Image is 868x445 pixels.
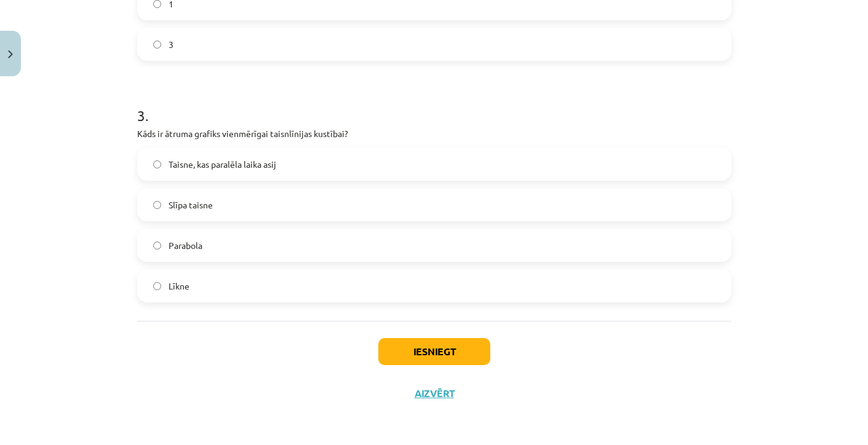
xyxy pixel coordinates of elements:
span: Taisne, kas paralēla laika asij [169,158,276,171]
span: 3 [169,38,173,51]
img: icon-close-lesson-0947bae3869378f0d4975bcd49f059093ad1ed9edebbc8119c70593378902aed.svg [8,50,13,58]
span: Līkne [169,280,189,293]
span: Slīpa taisne [169,199,213,211]
input: Taisne, kas paralēla laika asij [153,160,161,168]
p: Kāds ir ātruma grafiks vienmērīgai taisnlīnijas kustībai? [137,127,731,140]
input: Līkne [153,282,161,290]
input: Parabola [153,242,161,250]
input: Slīpa taisne [153,201,161,209]
button: Iesniegt [378,338,490,365]
h1: 3 . [137,85,731,124]
input: 3 [153,41,161,49]
span: Parabola [169,239,202,252]
button: Aizvērt [411,387,458,400]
